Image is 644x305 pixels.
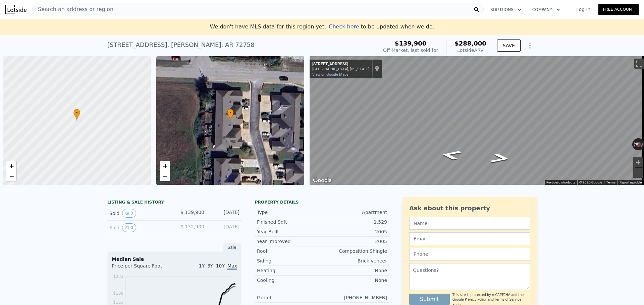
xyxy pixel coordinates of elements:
div: Sale [223,243,241,252]
span: Search an address or region [33,5,113,13]
div: None [322,267,387,274]
span: + [9,162,14,170]
span: $288,000 [454,40,486,47]
div: • [227,109,234,121]
button: Rotate counterclockwise [632,138,636,150]
a: View on Google Maps [312,72,348,77]
div: Year Improved [257,238,322,245]
span: $ 139,900 [180,210,204,215]
a: Zoom in [160,161,170,171]
input: Name [409,217,530,230]
div: Cooling [257,277,322,284]
span: $139,900 [395,40,427,47]
div: 1,529 [322,219,387,225]
path: Go North, S Lafayette St [481,151,520,165]
a: Terms of Service [495,298,521,301]
img: Lotside [5,5,26,14]
div: Apartment [322,209,387,216]
span: − [163,172,167,180]
button: SAVE [497,40,521,52]
div: We don't have MLS data for this region yet. [210,23,434,31]
input: Phone [409,248,530,260]
div: Lotside ARV [454,47,486,54]
div: Finished Sqft [257,219,322,225]
button: View historical data [122,223,136,232]
div: Brick veneer [322,257,387,264]
span: Check here [329,23,359,30]
div: Year Built [257,228,322,235]
div: Property details [255,200,389,205]
div: Siding [257,257,322,264]
div: Heating [257,267,322,274]
tspan: $163 [113,300,123,305]
div: [DATE] [210,209,239,218]
div: 2005 [322,228,387,235]
span: 10Y [216,263,225,269]
div: [DATE] [210,223,239,232]
span: 3Y [207,263,213,269]
a: Open this area in Google Maps (opens a new window) [311,176,333,185]
span: Max [227,263,237,270]
div: 2005 [322,238,387,245]
div: [PHONE_NUMBER] [322,294,387,301]
button: Zoom out [633,168,643,178]
div: Roof [257,248,322,254]
button: Solutions [485,4,527,16]
a: Free Account [598,4,639,15]
tspan: $188 [113,291,123,296]
span: + [163,162,167,170]
div: Off Market, last sold for [383,47,438,54]
div: None [322,277,387,284]
path: Go South, S Lafayette St [432,148,470,162]
div: Price per Square Foot [112,262,174,273]
a: Zoom out [6,171,16,181]
a: Zoom out [160,171,170,181]
img: Google [311,176,333,185]
div: [STREET_ADDRESS] , [PERSON_NAME] , AR 72758 [107,40,255,50]
div: [GEOGRAPHIC_DATA], [US_STATE] [312,67,369,71]
span: • [73,110,80,116]
div: Composition Shingle [322,248,387,254]
div: Parcel [257,294,322,301]
div: LISTING & SALE HISTORY [107,200,241,206]
button: Keyboard shortcuts [546,180,575,185]
span: 1Y [199,263,205,269]
a: Show location on map [375,65,379,73]
span: $ 132,900 [180,224,204,229]
span: − [9,172,14,180]
button: View historical data [122,209,136,218]
div: • [73,109,80,121]
button: Company [527,4,566,16]
a: Zoom in [6,161,16,171]
button: Submit [409,294,450,305]
button: Show Options [523,39,537,52]
a: Privacy Policy [465,298,487,301]
div: Ask about this property [409,204,530,213]
div: to be updated when we do. [329,23,434,31]
a: Terms (opens in new tab) [606,180,615,184]
a: Log In [568,6,598,13]
button: Zoom in [633,157,643,167]
span: © 2025 Google [579,180,602,184]
div: [STREET_ADDRESS] [312,62,369,67]
div: Sold [109,209,169,218]
div: Type [257,209,322,216]
input: Email [409,232,530,245]
span: • [227,110,234,116]
div: Sold [109,223,169,232]
tspan: $233 [113,274,123,279]
div: Median Sale [112,256,237,262]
